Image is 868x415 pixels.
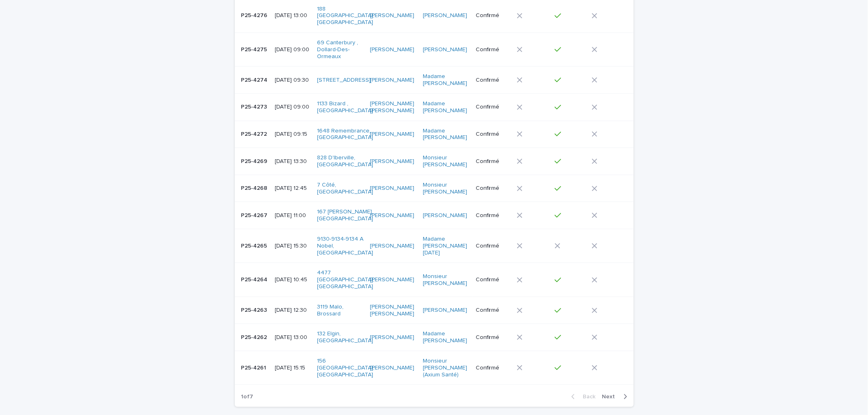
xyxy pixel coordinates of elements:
a: 9130-9134-9134 A Nobel, [GEOGRAPHIC_DATA] [317,236,373,256]
a: Monsieur [PERSON_NAME] [423,182,468,196]
p: P25-4272 [241,129,269,138]
a: [PERSON_NAME] [370,243,414,250]
p: Confirmé [476,334,510,341]
p: P25-4264 [241,275,269,283]
p: Confirmé [476,46,510,53]
tr: P25-4268P25-4268 [DATE] 12:457 Côté, [GEOGRAPHIC_DATA] [PERSON_NAME] Monsieur [PERSON_NAME] Confirmé [235,175,634,202]
a: [PERSON_NAME] [PERSON_NAME] [370,304,415,317]
p: Confirmé [476,12,510,19]
a: Monsieur [PERSON_NAME] [423,273,468,287]
a: [PERSON_NAME] [370,12,414,19]
p: Confirmé [476,365,510,372]
button: Next [599,393,634,400]
a: 1648 Remembrance, [GEOGRAPHIC_DATA] [317,128,373,141]
a: [PERSON_NAME] [370,365,414,372]
a: 4477 [GEOGRAPHIC_DATA], [GEOGRAPHIC_DATA] [317,269,374,290]
a: Madame [PERSON_NAME] [423,73,468,87]
a: 1133 Bizard , [GEOGRAPHIC_DATA] [317,100,373,114]
span: Next [602,394,620,400]
tr: P25-4273P25-4273 [DATE] 09:001133 Bizard , [GEOGRAPHIC_DATA] [PERSON_NAME] [PERSON_NAME] Madame [... [235,94,634,121]
p: [DATE] 10:45 [275,276,310,283]
p: P25-4276 [241,11,269,19]
a: [STREET_ADDRESS] [317,77,371,84]
a: [PERSON_NAME] [PERSON_NAME] [370,100,415,114]
p: P25-4262 [241,332,269,341]
a: [PERSON_NAME] [370,334,414,341]
a: 188 [GEOGRAPHIC_DATA], [GEOGRAPHIC_DATA] [317,6,374,26]
tr: P25-4263P25-4263 [DATE] 12:303119 Malo, Brossard [PERSON_NAME] [PERSON_NAME] [PERSON_NAME] Confirmé [235,297,634,324]
a: [PERSON_NAME] [423,12,467,19]
p: [DATE] 15:30 [275,243,310,250]
p: [DATE] 09:00 [275,104,310,111]
p: P25-4268 [241,183,269,192]
tr: P25-4261P25-4261 [DATE] 15:15156 [GEOGRAPHIC_DATA], [GEOGRAPHIC_DATA] [PERSON_NAME] Monsieur [PER... [235,351,634,385]
a: [PERSON_NAME] [370,158,414,165]
p: [DATE] 15:15 [275,365,310,372]
tr: P25-4265P25-4265 [DATE] 15:309130-9134-9134 A Nobel, [GEOGRAPHIC_DATA] [PERSON_NAME] Madame [PERS... [235,229,634,263]
a: [PERSON_NAME] [423,46,467,53]
p: Confirmé [476,243,510,250]
tr: P25-4267P25-4267 [DATE] 11:00167 [PERSON_NAME], [GEOGRAPHIC_DATA] [PERSON_NAME] [PERSON_NAME] Con... [235,202,634,229]
p: P25-4274 [241,75,269,84]
p: Confirmé [476,276,510,283]
a: [PERSON_NAME] [370,77,414,84]
button: Back [565,393,599,400]
a: [PERSON_NAME] [423,307,467,314]
p: [DATE] 13:00 [275,12,310,19]
a: Monsieur [PERSON_NAME] (Axium Santé) [423,358,468,378]
a: 69 Canterbury , Dollard-Des-Ormeaux [317,39,362,60]
p: [DATE] 12:30 [275,307,310,314]
a: [PERSON_NAME] [370,46,414,53]
p: [DATE] 12:45 [275,185,310,192]
span: Back [578,394,596,400]
tr: P25-4269P25-4269 [DATE] 13:30828 D'Iberville, [GEOGRAPHIC_DATA] [PERSON_NAME] Monsieur [PERSON_NA... [235,148,634,175]
a: [PERSON_NAME] [370,185,414,192]
a: [PERSON_NAME] [370,212,414,219]
p: [DATE] 13:00 [275,334,310,341]
a: Monsieur [PERSON_NAME] [423,154,468,168]
p: P25-4273 [241,102,269,111]
p: P25-4261 [241,363,268,372]
a: [PERSON_NAME] [370,276,414,283]
p: P25-4269 [241,156,269,165]
a: [PERSON_NAME] [423,212,467,219]
p: 1 of 7 [235,387,260,407]
a: 7 Côté, [GEOGRAPHIC_DATA] [317,182,373,196]
p: [DATE] 09:00 [275,46,310,53]
p: Confirmé [476,104,510,111]
p: P25-4275 [241,45,269,53]
p: Confirmé [476,158,510,165]
p: Confirmé [476,131,510,138]
tr: P25-4264P25-4264 [DATE] 10:454477 [GEOGRAPHIC_DATA], [GEOGRAPHIC_DATA] [PERSON_NAME] Monsieur [PE... [235,263,634,297]
a: 167 [PERSON_NAME], [GEOGRAPHIC_DATA] [317,209,373,222]
tr: P25-4274P25-4274 [DATE] 09:30[STREET_ADDRESS] [PERSON_NAME] Madame [PERSON_NAME] Confirmé [235,67,634,94]
a: Madame [PERSON_NAME] [423,100,468,114]
p: P25-4267 [241,211,269,219]
p: Confirmé [476,77,510,84]
p: [DATE] 13:30 [275,158,310,165]
a: 3119 Malo, Brossard [317,304,362,317]
tr: P25-4275P25-4275 [DATE] 09:0069 Canterbury , Dollard-Des-Ormeaux [PERSON_NAME] [PERSON_NAME] Conf... [235,33,634,67]
a: 132 Elgin, [GEOGRAPHIC_DATA] [317,330,373,344]
a: Madame [PERSON_NAME] [423,330,468,344]
p: Confirmé [476,307,510,314]
tr: P25-4272P25-4272 [DATE] 09:151648 Remembrance, [GEOGRAPHIC_DATA] [PERSON_NAME] Madame [PERSON_NAM... [235,121,634,148]
p: [DATE] 09:30 [275,77,310,84]
p: [DATE] 09:15 [275,131,310,138]
a: 828 D'Iberville, [GEOGRAPHIC_DATA] [317,154,373,168]
a: Madame [PERSON_NAME] [423,128,468,141]
p: [DATE] 11:00 [275,212,310,219]
p: P25-4265 [241,241,269,250]
p: Confirmé [476,212,510,219]
tr: P25-4262P25-4262 [DATE] 13:00132 Elgin, [GEOGRAPHIC_DATA] [PERSON_NAME] Madame [PERSON_NAME] Conf... [235,324,634,351]
a: 156 [GEOGRAPHIC_DATA], [GEOGRAPHIC_DATA] [317,358,374,378]
a: [PERSON_NAME] [370,131,414,138]
a: Madame [PERSON_NAME][DATE] [423,236,468,256]
p: P25-4263 [241,305,269,314]
p: Confirmé [476,185,510,192]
